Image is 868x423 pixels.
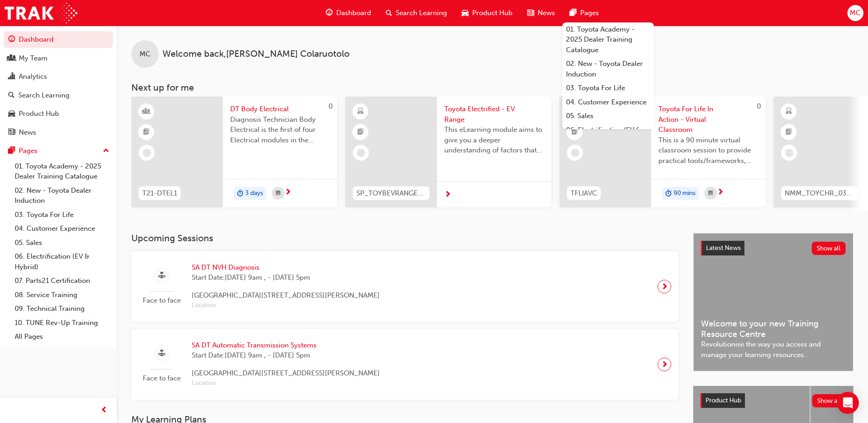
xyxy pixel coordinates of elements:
[386,7,392,19] span: search-icon
[357,106,364,118] span: learningResourceType_ELEARNING-icon
[192,368,380,379] span: [GEOGRAPHIC_DATA][STREET_ADDRESS][PERSON_NAME]
[143,106,150,118] span: learningResourceType_INSTRUCTOR_LED-icon
[139,295,184,306] span: Face to face
[117,82,868,93] h3: Next up for me
[318,4,378,22] a: guage-iconDashboard
[11,208,113,222] a: 03. Toyota For Life
[658,104,758,135] span: Toyota For Life In Action - Virtual Classroom
[562,95,654,109] a: 04. Customer Experience
[158,348,165,359] span: sessionType_FACE_TO_FACE-icon
[701,241,846,255] a: Latest NewsShow all
[785,188,854,199] span: NMM_TOYCHR_032024_MODULE_1
[192,272,380,283] span: Start Date: [DATE] 9am , - [DATE] 5pm
[701,319,846,339] span: Welcome to your new Training Resource Centre
[570,7,577,19] span: pages-icon
[230,114,330,146] span: Diagnosis Technician Body Electrical is the first of four Electrical modules in the Diagnosis Tec...
[131,97,337,207] a: 0T21-DTEL1DT Body ElectricalDiagnosis Technician Body Electrical is the first of four Electrical ...
[562,57,654,81] a: 02. New - Toyota Dealer Induction
[237,188,243,200] span: duration-icon
[571,149,579,157] span: learningRecordVerb_NONE-icon
[4,31,113,48] a: Dashboard
[8,129,15,137] span: news-icon
[562,109,654,123] a: 05. Sales
[8,36,15,44] span: guage-icon
[396,8,447,18] span: Search Learning
[4,105,113,122] a: Product Hub
[560,97,766,207] a: 0TFLIAVCToyota For Life In Action - Virtual ClassroomThis is a 90 minute virtual classroom sessio...
[8,73,15,81] span: chart-icon
[444,104,544,125] span: Toyota Electrified - EV Range
[11,249,113,274] a: 06. Electrification (EV & Hybrid)
[701,393,846,408] a: Product HubShow all
[661,280,668,293] span: next-icon
[661,358,668,371] span: next-icon
[580,8,599,18] span: Pages
[131,233,679,244] h3: Upcoming Sessions
[103,145,109,157] span: up-icon
[19,108,59,119] div: Product Hub
[8,54,15,63] span: people-icon
[786,126,792,138] span: booktick-icon
[11,330,113,344] a: All Pages
[562,4,606,22] a: pages-iconPages
[562,22,654,57] a: 01. Toyota Academy - 2025 Dealer Training Catalogue
[11,316,113,330] a: 10. TUNE Rev-Up Training
[11,184,113,208] a: 02. New - Toyota Dealer Induction
[19,71,47,82] div: Analytics
[139,259,671,315] a: Face to faceSA DT NVH DiagnosisStart Date:[DATE] 9am , - [DATE] 5pm[GEOGRAPHIC_DATA][STREET_ADDRE...
[357,126,364,138] span: booktick-icon
[336,8,371,18] span: Dashboard
[11,236,113,250] a: 05. Sales
[230,104,330,114] span: DT Body Electrical
[139,336,671,392] a: Face to faceSA DT Automatic Transmission SystemsStart Date:[DATE] 9am , - [DATE] 5pm[GEOGRAPHIC_D...
[812,394,846,407] button: Show all
[345,97,551,207] a: SP_TOYBEVRANGE_ELToyota Electrified - EV RangeThis eLearning module aims to give you a deeper und...
[19,53,48,64] div: My Team
[192,350,380,361] span: Start Date: [DATE] 9am , - [DATE] 5pm
[11,274,113,288] a: 07. Parts21 Certification
[785,149,793,157] span: learningRecordVerb_NONE-icon
[378,4,454,22] a: search-iconSearch Learning
[326,7,333,19] span: guage-icon
[8,147,15,155] span: pages-icon
[706,396,741,404] span: Product Hub
[276,188,280,199] span: calendar-icon
[11,288,113,302] a: 08. Service Training
[245,188,263,199] span: 3 days
[786,106,792,118] span: learningResourceType_ELEARNING-icon
[139,373,184,384] span: Face to face
[356,188,426,199] span: SP_TOYBEVRANGE_EL
[142,188,177,199] span: T21-DTEL1
[11,302,113,316] a: 09. Technical Training
[19,146,38,156] div: Pages
[462,7,469,19] span: car-icon
[11,159,113,184] a: 01. Toyota Academy - 2025 Dealer Training Catalogue
[192,340,380,351] span: SA DT Automatic Transmission Systems
[538,8,555,18] span: News
[4,142,113,159] button: Pages
[192,378,380,389] span: Location
[571,188,597,199] span: TFLIAVC
[706,244,741,252] span: Latest News
[5,3,77,23] img: Trak
[527,7,534,19] span: news-icon
[665,188,672,200] span: duration-icon
[850,8,861,18] span: MC
[11,222,113,236] a: 04. Customer Experience
[357,149,365,157] span: learningRecordVerb_NONE-icon
[143,126,150,138] span: booktick-icon
[192,300,380,311] span: Location
[329,102,333,110] span: 0
[472,8,512,18] span: Product Hub
[520,4,562,22] a: news-iconNews
[444,191,451,199] span: next-icon
[192,262,380,273] span: SA DT NVH Diagnosis
[674,188,695,199] span: 90 mins
[444,125,544,156] span: This eLearning module aims to give you a deeper understanding of factors that influence driving r...
[701,339,846,360] span: Revolutionise the way you access and manage your learning resources.
[143,149,151,157] span: learningRecordVerb_NONE-icon
[571,126,578,138] span: booktick-icon
[285,189,291,197] span: next-icon
[158,270,165,282] span: sessionType_FACE_TO_FACE-icon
